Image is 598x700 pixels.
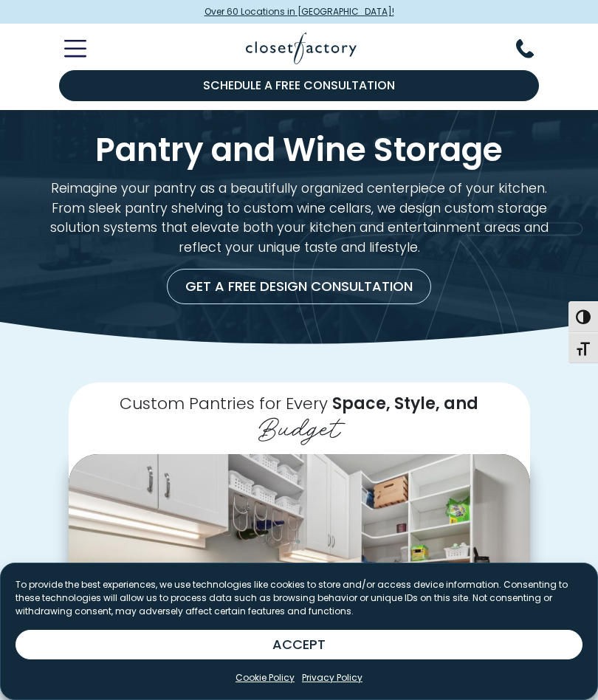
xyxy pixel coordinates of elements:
a: Schedule a Free Consultation [59,70,539,101]
h1: Pantry and Wine Storage [47,134,551,167]
p: Reimagine your pantry as a beautifully organized centerpiece of your kitchen. From sleek pantry s... [47,179,551,257]
button: Toggle Mobile Menu [47,40,86,58]
button: Toggle Font size [568,332,598,363]
img: Closet Factory Logo [246,32,357,64]
a: Privacy Policy [302,671,362,684]
button: ACCEPT [16,630,582,659]
span: Over 60 Locations in [GEOGRAPHIC_DATA]! [205,5,394,18]
span: Space, Style, and [332,392,478,415]
button: Phone Number [516,39,551,58]
span: Custom Pantries for Every [120,392,328,415]
p: To provide the best experiences, we use technologies like cookies to store and/or access device i... [16,578,582,618]
button: Toggle High Contrast [568,301,598,332]
a: Cookie Policy [236,671,295,684]
a: Get a Free Design Consultation [167,269,431,304]
span: Budget [258,405,340,446]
